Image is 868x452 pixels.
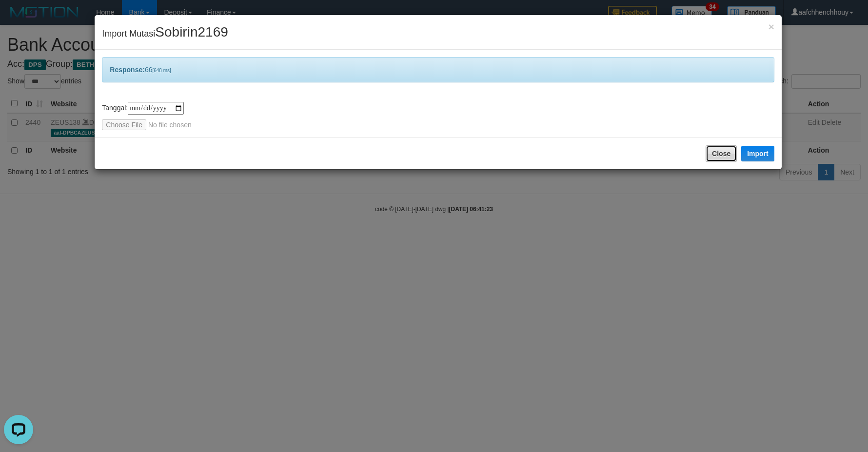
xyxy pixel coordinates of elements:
span: Import Mutasi [102,29,228,39]
span: Sobirin2169 [155,24,228,39]
span: × [768,21,774,32]
span: [648 ms] [152,68,171,73]
button: Close [706,145,737,162]
button: Open LiveChat chat widget [4,4,33,33]
button: Close [768,21,774,32]
button: Import [741,146,774,161]
div: Tanggal: [102,102,774,130]
b: Response: [110,66,145,74]
div: 66 [102,57,774,82]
